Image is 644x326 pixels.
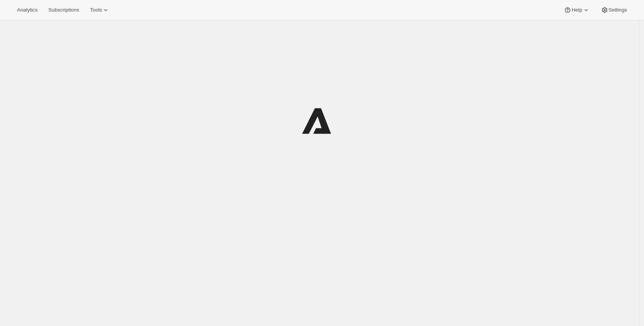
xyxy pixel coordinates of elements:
button: Tools [85,5,114,15]
span: Subscriptions [48,7,79,13]
button: Analytics [12,5,42,15]
button: Subscriptions [44,5,84,15]
span: Help [571,7,582,13]
span: Settings [609,7,627,13]
button: Settings [596,5,632,15]
span: Tools [90,7,102,13]
button: Help [559,5,594,15]
span: Analytics [17,7,37,13]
